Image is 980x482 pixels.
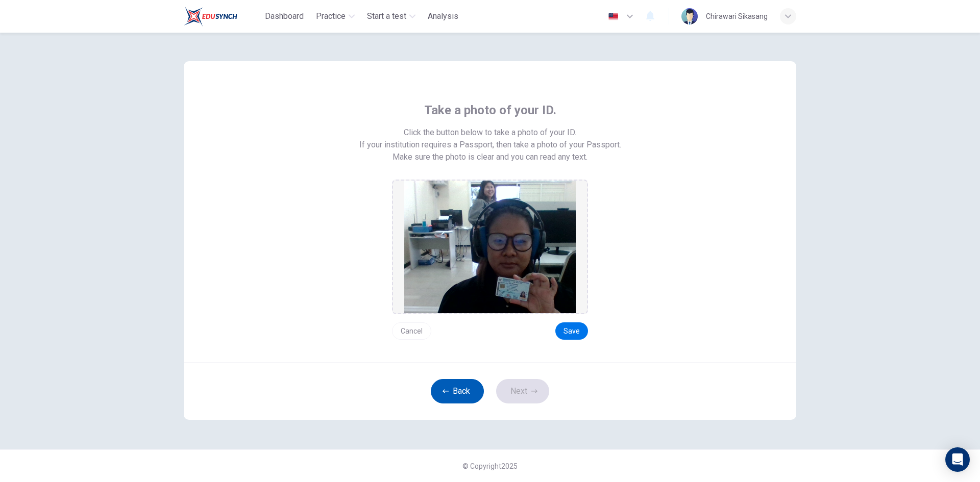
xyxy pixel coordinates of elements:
[945,447,970,472] div: Open Intercom Messenger
[424,7,462,26] button: Analysis
[184,6,237,27] img: Train Test logo
[363,7,420,26] button: Start a test
[404,181,576,313] img: preview screemshot
[424,102,556,118] span: Take a photo of your ID.
[316,10,346,22] span: Practice
[681,8,698,24] img: Profile picture
[462,462,518,470] span: © Copyright 2025
[184,6,261,27] a: Train Test logo
[367,10,406,22] span: Start a test
[312,7,359,26] button: Practice
[392,322,431,340] button: Cancel
[265,10,304,22] span: Dashboard
[261,7,308,26] button: Dashboard
[607,13,620,20] img: en
[431,379,484,403] button: Back
[555,322,588,340] button: Save
[428,10,458,22] span: Analysis
[706,10,768,22] div: Chirawari Sikasang
[359,126,621,151] span: Click the button below to take a photo of your ID. If your institution requires a Passport, then ...
[393,151,587,163] span: Make sure the photo is clear and you can read any text.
